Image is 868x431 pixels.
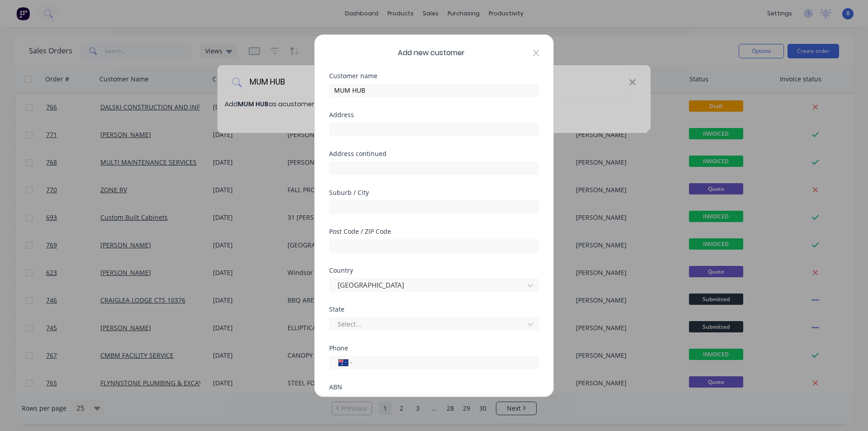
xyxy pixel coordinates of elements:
[329,306,539,313] div: State
[329,384,539,390] div: ABN
[329,151,539,157] div: Address continued
[329,267,539,274] div: Country
[329,73,539,79] div: Customer name
[329,112,539,118] div: Address
[329,228,539,235] div: Post Code / ZIP Code
[329,345,539,351] div: Phone
[329,189,539,196] div: Suburb / City
[398,47,465,58] span: Add new customer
